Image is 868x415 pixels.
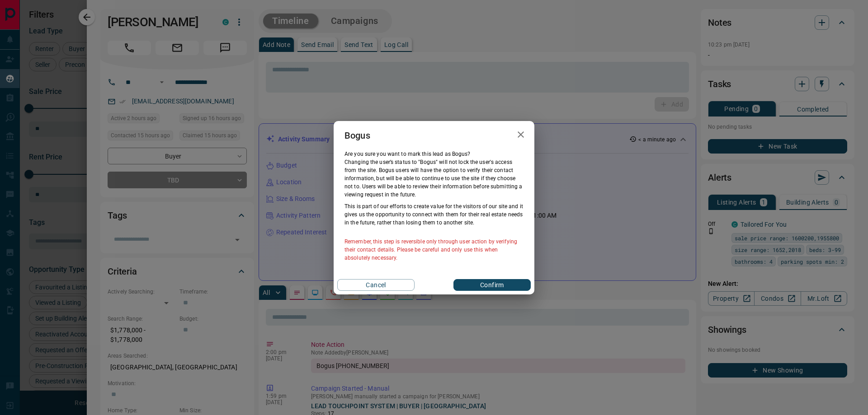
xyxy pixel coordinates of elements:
p: This is part of our efforts to create value for the visitors of our site and it gives us the oppo... [344,202,524,227]
p: Remember, this step is reversible only through user action by verifying their contact details. Pl... [344,238,524,262]
button: Confirm [453,279,531,291]
button: Cancel [337,279,415,291]
p: Are you sure you want to mark this lead as Bogus ? [344,150,524,158]
h2: Bogus [334,121,381,150]
p: Changing the user’s status to "Bogus" will not lock the user's access from the site. Bogus users ... [344,158,524,199]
